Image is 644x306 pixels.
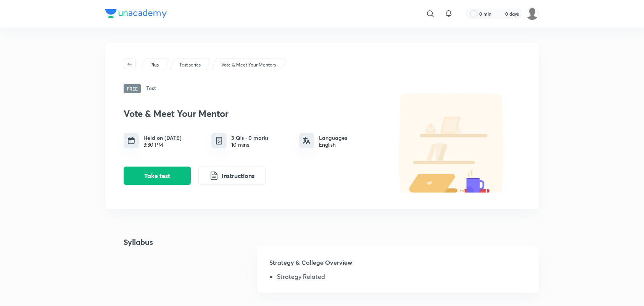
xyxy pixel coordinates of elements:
img: default [383,93,520,193]
img: quiz info [214,136,224,146]
h6: 3 Q’s · 0 marks [231,134,269,142]
button: Instructions [198,167,266,185]
img: timing [127,137,135,144]
h6: Held on [DATE] [143,134,182,142]
img: Company Logo [105,9,167,18]
h4: Syllabus [105,236,153,301]
div: English [319,142,347,148]
img: languages [303,137,311,144]
a: Plus [149,62,160,68]
p: Plus [150,62,159,68]
h6: Languages [319,134,347,142]
img: streak [496,10,504,18]
img: Coolm [526,7,539,20]
div: 3:30 PM [143,142,182,148]
img: instruction [209,171,219,180]
p: Test series [179,62,201,68]
p: Vote & Meet Your Mentors [221,62,276,68]
a: Vote & Meet Your Mentors [220,62,277,68]
button: Take test [124,167,191,185]
h3: Vote & Meet Your Mentor [124,108,379,119]
span: Free [124,84,141,93]
h6: Test [146,84,156,93]
li: Strategy Related [277,273,526,283]
h5: Strategy & College Overview [269,258,526,273]
a: Test series [178,62,202,68]
div: 10 mins [231,142,269,148]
